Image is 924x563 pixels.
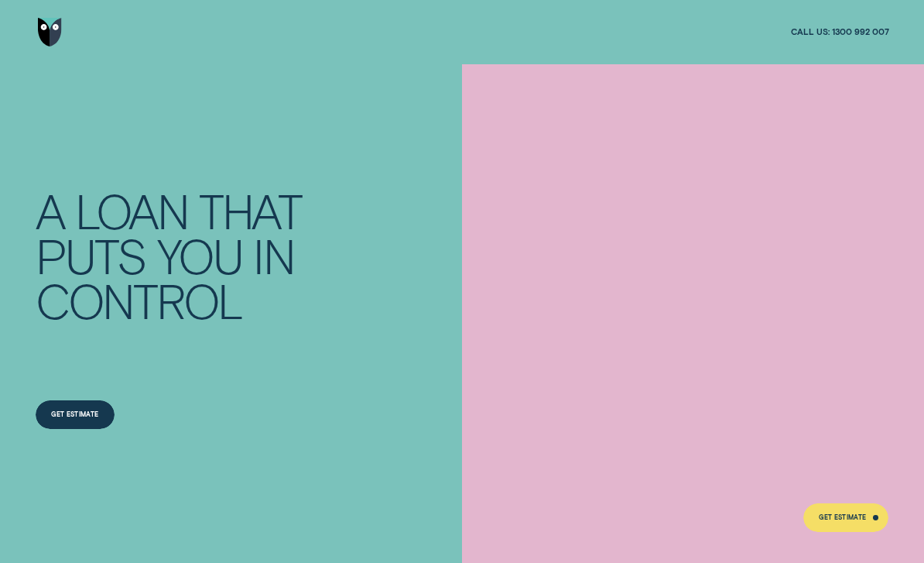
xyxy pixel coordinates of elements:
[832,26,889,37] span: 1300 992 007
[38,18,62,46] img: Wisr
[36,400,115,429] a: Get Estimate
[36,188,313,322] h4: A LOAN THAT PUTS YOU IN CONTROL
[803,503,889,532] a: Get Estimate
[791,26,829,37] span: Call us:
[791,26,888,37] a: Call us:1300 992 007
